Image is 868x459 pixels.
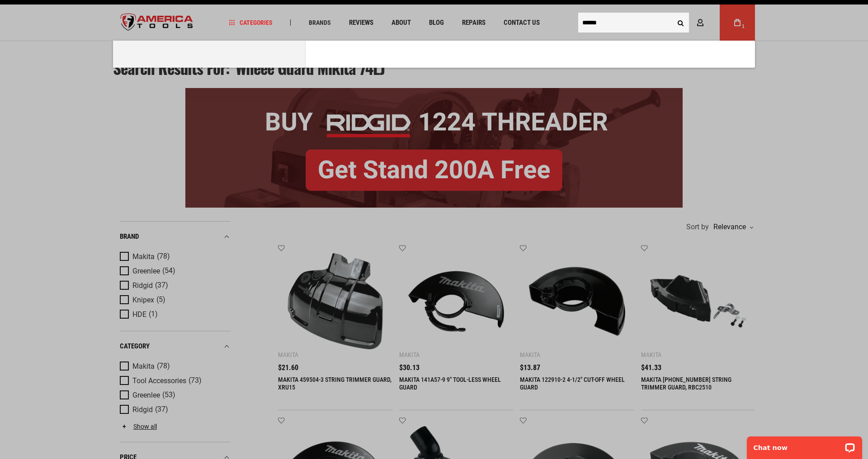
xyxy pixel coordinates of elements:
span: Categories [229,19,273,26]
button: Search [672,14,689,31]
span: Brands [309,19,331,26]
a: Brands [305,17,335,29]
iframe: LiveChat chat widget [741,431,868,459]
a: Categories [225,17,277,29]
